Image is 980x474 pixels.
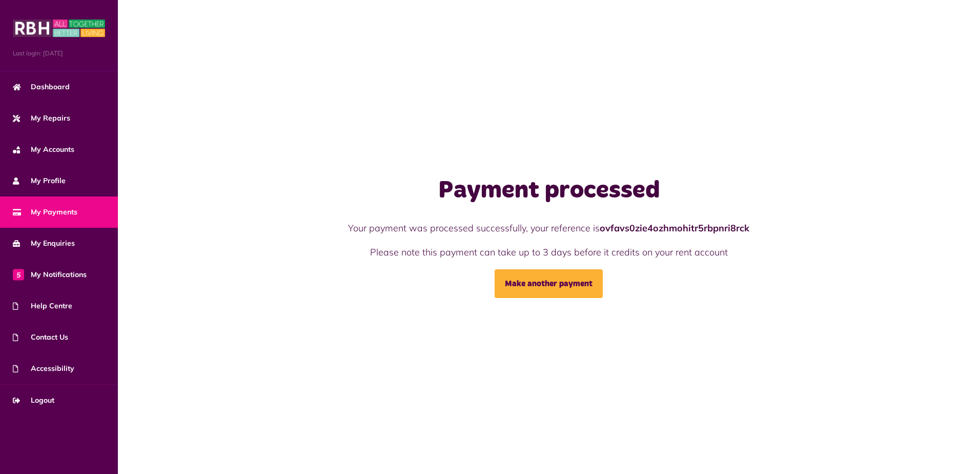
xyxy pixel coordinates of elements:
[13,175,66,186] span: My Profile
[13,395,54,406] span: Logout
[13,238,75,249] span: My Enquiries
[600,222,749,234] strong: ovfavs0zie4ozhmohitr5rbpnri8rck
[13,363,74,374] span: Accessibility
[261,245,836,259] p: Please note this payment can take up to 3 days before it credits on your rent account
[13,207,77,218] span: My Payments
[495,269,603,298] a: Make another payment
[13,332,68,343] span: Contact Us
[13,301,72,311] span: Help Centre
[13,269,24,280] span: 5
[13,269,87,280] span: My Notifications
[261,221,836,235] p: Your payment was processed successfully, your reference is
[261,176,836,206] h1: Payment processed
